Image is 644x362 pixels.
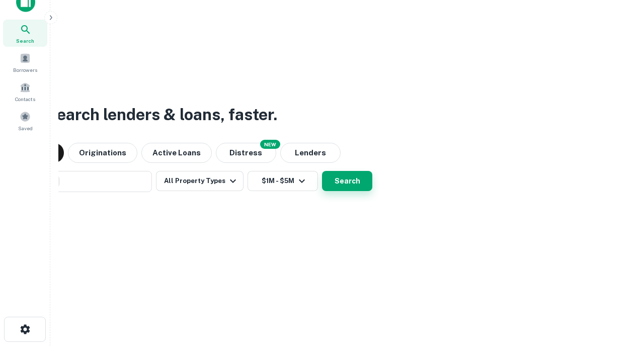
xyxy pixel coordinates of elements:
a: Search [3,20,47,47]
a: Saved [3,107,47,134]
button: All Property Types [156,171,244,191]
button: Originations [68,143,137,163]
a: Borrowers [3,49,47,76]
div: NEW [260,140,280,149]
span: Saved [18,124,33,132]
span: Search [16,37,34,45]
button: Search [322,171,372,191]
button: $1M - $5M [248,171,318,191]
span: Contacts [15,95,35,103]
h3: Search lenders & loans, faster. [46,103,277,127]
iframe: Chat Widget [594,282,644,330]
button: Search distressed loans with lien and other non-mortgage details. [216,143,276,163]
a: Contacts [3,78,47,105]
button: Lenders [280,143,341,163]
span: Borrowers [13,66,37,74]
button: Active Loans [141,143,212,163]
